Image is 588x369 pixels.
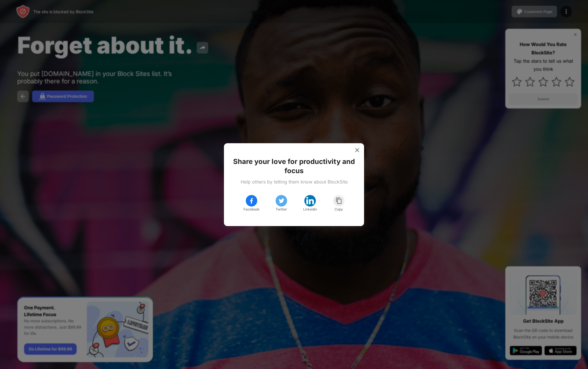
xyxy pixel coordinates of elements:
[303,207,317,212] div: Linkedin
[248,197,255,204] img: facebook.svg
[335,197,343,204] img: copy.svg
[276,207,287,212] div: Twitter
[278,197,285,204] img: twitter.svg
[241,179,348,185] div: Help others by letting them know about BlockSite
[231,157,357,175] div: Share your love for productivity and focus
[334,207,343,212] div: Copy
[243,207,260,212] div: Facebook
[305,196,315,205] img: linkedin.svg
